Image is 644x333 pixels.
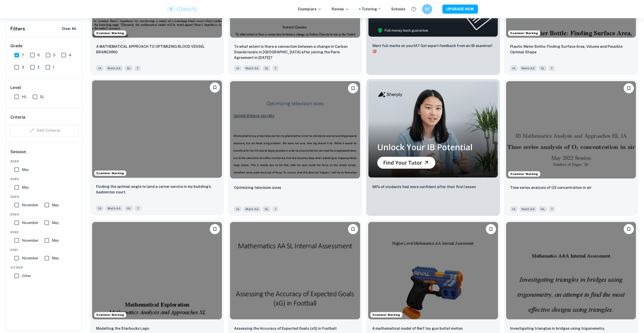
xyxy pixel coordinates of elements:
[508,172,540,176] span: Examiner Marking
[510,185,592,190] p: Time series analysis of O2 concentration in air
[372,43,494,54] p: Want full marks on your IA ? Get expert feedback from an IB examiner!
[549,206,555,212] span: 7
[549,65,555,71] span: 7
[348,224,358,234] button: Bookmark
[60,25,78,33] button: Clear All
[10,159,78,164] span: 2026
[125,206,133,211] span: HL
[10,85,78,91] h6: Level
[69,52,71,58] span: 4
[10,43,78,49] h6: Grade
[10,149,78,159] h6: Session
[10,177,78,181] span: 2025
[506,222,636,319] img: Math AA IA example thumbnail: Investigating triangles in bridges using
[510,44,632,55] p: Plastic Water Bottle: Finding Surface Area, Volume and Possible Optimal Shape
[510,206,517,212] span: IA
[37,64,39,70] span: 2
[10,265,78,270] span: Other
[624,83,634,93] button: Bookmark
[92,80,222,178] img: Math AA IA example thumbnail: Finding the optimal angle to land a corn
[366,79,500,216] a: Thumbnail96% of students feel more confident after their first lesson
[539,65,547,71] span: SL
[90,79,224,216] a: Examiner MarkingBookmarkFinding the optimal angle to land a corner service in my building’s badmi...
[10,230,78,234] span: 2022
[52,202,59,208] span: May
[210,224,220,234] button: Bookmark
[96,44,218,55] p: A MATHEMATICAL APPROACH TO OPTIMIZING BLOOD VESSEL BRANCHING
[94,171,126,175] span: Examiner Marking
[442,5,478,14] button: UPGRADE NOW
[10,194,78,199] span: 2024
[234,65,241,71] span: IA
[508,31,540,35] span: Examiner Marking
[520,206,537,212] span: Math AA
[10,212,78,217] span: 2023
[10,124,78,137] div: Criteria filters are unavailable when searching by topic
[368,222,498,319] img: Math AA IA example thumbnail: A mathematical model of Nerf toy gun bul
[230,222,360,319] img: Math AA IA example thumbnail: Assessing the Accuracy of Expected Goals
[22,167,29,172] span: May
[539,206,547,212] span: HL
[234,206,241,212] span: IA
[40,94,44,100] span: SL
[234,326,337,331] p: Assessing the Accuracy of Expected Goals (xG) in Football
[10,25,25,32] h6: Filters
[486,224,496,234] button: Bookmark
[37,52,40,58] span: 6
[22,273,31,279] span: Other
[624,224,634,234] button: Bookmark
[22,202,38,208] span: November
[22,64,24,70] span: 3
[243,65,261,71] span: Math AA
[94,31,126,35] span: Examiner Marking
[263,65,271,71] span: SL
[510,65,517,71] span: IA
[22,255,38,261] span: November
[52,255,59,261] span: May
[53,64,54,70] span: 1
[372,326,463,331] p: A mathematical model of Nerf toy gun bullet motion
[230,81,360,179] img: Math AA IA example thumbnail: Optimizing television sizes
[94,313,126,317] span: Examiner Marking
[22,94,27,100] span: HL
[370,313,402,317] span: Examiner Marking
[263,206,271,212] span: SL
[243,206,261,212] span: Math AA
[92,222,222,319] img: Math AA IA example thumbnail: Modelling the Starbucks Logo
[22,52,24,58] span: 7
[96,206,103,211] span: IA
[368,81,498,178] img: Thumbnail
[510,326,605,331] p: Investigating triangles in bridges using trigonometry.
[273,206,279,212] span: 7
[135,206,141,211] span: 7
[234,185,281,190] p: Optimizing television sizes
[22,238,38,243] span: November
[409,5,418,13] button: Help and Feedback
[125,65,133,71] span: SL
[422,4,432,14] button: AF
[22,220,38,226] span: November
[504,79,638,216] a: Examiner MarkingBookmarkTime series analysis of O2 concentration in airIAMath AAHL7
[22,185,29,190] span: May
[298,6,322,12] p: Exemplars
[96,326,149,331] p: Modelling the Starbucks Logo
[106,206,123,211] span: Math AA
[424,6,430,12] h6: AF
[10,114,25,120] h6: Criteria
[52,238,59,243] span: May
[362,6,381,12] a: Tutoring
[96,65,103,71] span: IA
[273,65,279,71] span: 7
[53,52,55,58] span: 5
[52,220,59,226] span: May
[372,49,377,53] span: 🎯
[391,6,405,12] a: Schools
[520,65,537,71] span: Math AA
[228,79,362,216] a: BookmarkOptimizing television sizesIAMath AASL7
[10,248,78,252] span: 2021
[210,82,220,93] button: Bookmark
[332,6,349,12] p: Review
[166,4,198,14] img: Clastify logo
